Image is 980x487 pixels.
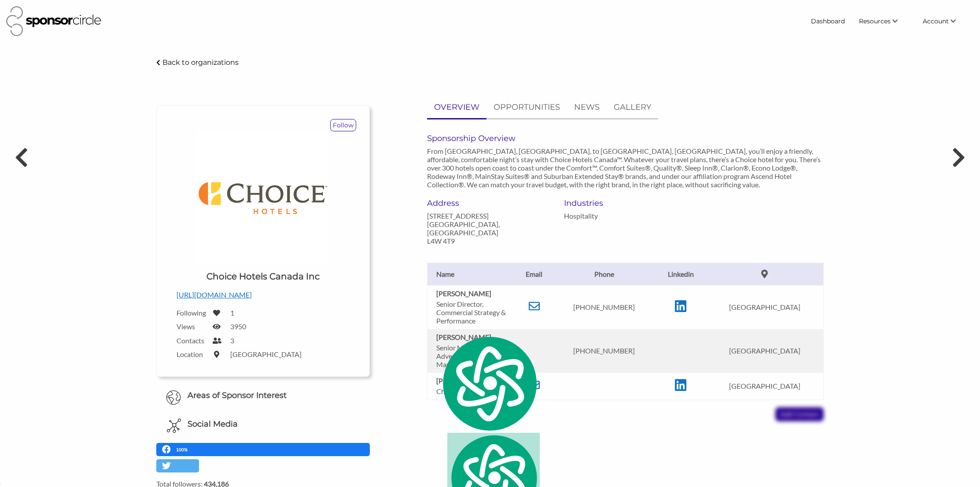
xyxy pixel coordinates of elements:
h1: Choice Hotels Canada Inc [206,270,320,283]
img: logo.svg [438,334,540,433]
h6: Address [427,198,550,208]
b: [PERSON_NAME] [436,289,491,297]
p: Back to organizations [162,58,239,67]
label: [GEOGRAPHIC_DATA] [230,350,302,358]
span: Account [923,17,949,25]
p: [GEOGRAPHIC_DATA] [711,303,819,311]
th: Phone [553,263,656,285]
th: Email [516,263,553,285]
th: Name [427,263,516,285]
li: Account [916,13,974,29]
p: [URL][DOMAIN_NAME] [177,289,350,301]
h6: Social Media [188,419,238,430]
li: Resources [852,13,916,29]
a: Dashboard [804,13,852,29]
label: Views [177,322,207,331]
img: Social Media Icon [167,419,181,433]
p: [GEOGRAPHIC_DATA] [711,382,819,390]
p: GALLERY [614,101,651,114]
label: Location [177,350,207,358]
p: Chief Executive Officer [436,387,511,395]
p: 100% [176,446,190,454]
p: L4W 4T9 [427,237,550,245]
h6: Areas of Sponsor Interest [150,390,376,401]
p: NEWS [574,101,600,114]
p: Hospitality [564,212,687,220]
p: [PHONE_NUMBER] [557,303,651,311]
b: [PERSON_NAME] [436,376,491,385]
p: [PHONE_NUMBER] [557,346,651,355]
p: Senior Director, Commercial Strategy & Performance [436,300,511,325]
label: Following [177,309,207,317]
p: OPPORTUNITIES [494,101,560,114]
p: [GEOGRAPHIC_DATA], [GEOGRAPHIC_DATA] [427,220,550,237]
p: Follow [331,119,356,131]
img: Logo [197,131,329,264]
label: 3 [230,336,234,345]
p: [GEOGRAPHIC_DATA] [711,346,819,355]
img: Sponsor Circle Logo [6,6,101,36]
h6: Sponsorship Overview [427,134,823,143]
b: [PERSON_NAME] [436,333,491,341]
img: Globe Icon [166,390,181,405]
p: OVERVIEW [434,101,479,114]
h6: Industries [564,198,687,208]
label: 3950 [230,322,246,331]
th: Linkedin [656,263,706,285]
label: Contacts [177,336,207,345]
span: Resources [859,17,891,25]
p: [STREET_ADDRESS] [427,212,550,220]
label: 1 [230,309,234,317]
p: From [GEOGRAPHIC_DATA], [GEOGRAPHIC_DATA], to [GEOGRAPHIC_DATA], [GEOGRAPHIC_DATA], you’ll enjoy ... [427,147,823,189]
p: Senior Manager of Advertising & B2B Marketing [436,343,511,368]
